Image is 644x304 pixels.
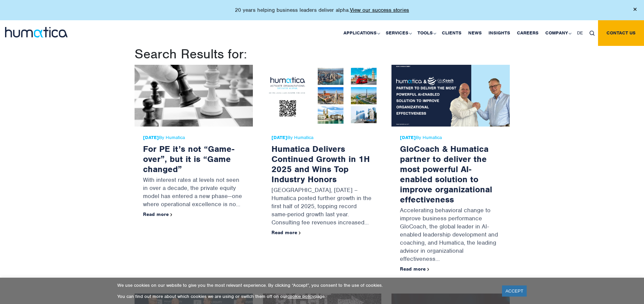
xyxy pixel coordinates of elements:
img: arrowicon [427,268,429,271]
a: Applications [340,20,382,46]
p: 20 years helping business leaders deliver alpha. [235,7,409,13]
a: cookie policy [287,294,314,299]
a: Careers [514,20,542,46]
img: arrowicon [170,213,172,216]
a: Humatica Delivers Continued Growth in 1H 2025 and Wins Top Industry Honors [271,143,370,185]
a: For PE it’s not “Game-over”, but it is “Game changed” [143,143,234,174]
h1: Search Results for: [135,46,510,62]
img: logo [5,27,68,37]
p: [GEOGRAPHIC_DATA], [DATE] – Humatica posted further growth in the first half of 2025, topping rec... [271,184,373,230]
a: Read more [143,211,172,217]
img: arrowicon [299,231,301,234]
a: Insights [485,20,514,46]
span: DE [577,30,583,36]
span: By Humatica [143,135,244,140]
a: ACCEPT [502,285,527,297]
a: News [465,20,485,46]
a: Read more [271,229,301,236]
a: Contact us [598,20,644,46]
p: With interest rates at levels not seen in over a decade, the private equity model has entered a n... [143,174,244,212]
a: Tools [414,20,438,46]
p: You can find out more about which cookies we are using or switch them off on our page. [117,294,494,299]
span: By Humatica [271,135,373,140]
a: Read more [400,266,429,272]
span: By Humatica [400,135,501,140]
img: For PE it’s not “Game-over”, but it is “Game changed” [135,65,253,127]
a: DE [574,20,586,46]
img: Humatica Delivers Continued Growth in 1H 2025 and Wins Top Industry Honors [263,65,381,127]
a: Services [382,20,414,46]
img: GloCoach & Humatica partner to deliver the most powerful AI-enabled solution to improve organizat... [391,65,510,127]
strong: [DATE] [400,135,416,140]
strong: [DATE] [271,135,287,140]
img: search_icon [590,31,595,36]
strong: [DATE] [143,135,159,140]
a: Clients [438,20,465,46]
a: View our success stories [350,7,409,13]
a: GloCoach & Humatica partner to deliver the most powerful AI-enabled solution to improve organizat... [400,143,492,205]
a: Company [542,20,574,46]
p: We use cookies on our website to give you the most relevant experience. By clicking “Accept”, you... [117,282,494,288]
p: Accelerating behavioral change to improve business performance GloCoach, the global leader in AI-... [400,204,501,266]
